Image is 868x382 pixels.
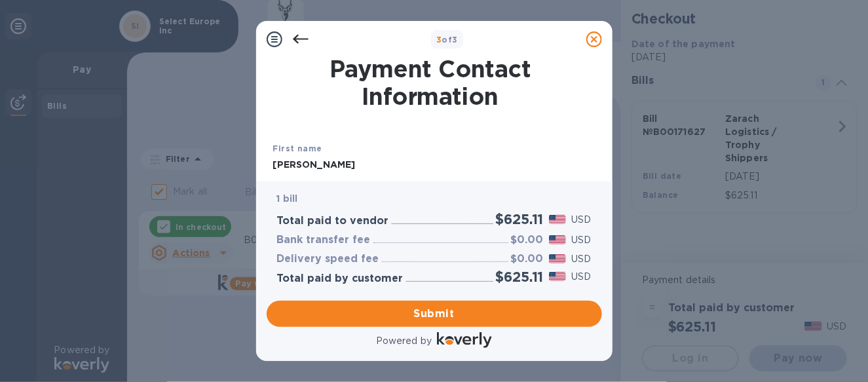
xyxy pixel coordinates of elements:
[436,35,442,45] span: 3
[277,215,389,227] h3: Total paid to vendor
[549,272,567,281] img: USD
[511,253,544,265] h3: $0.00
[571,270,591,284] p: USD
[267,301,602,327] button: Submit
[273,155,588,175] input: Enter your first name
[437,332,492,348] img: Logo
[277,306,592,322] span: Submit
[549,254,567,263] img: USD
[496,211,544,227] h2: $625.11
[376,334,432,348] p: Powered by
[277,273,404,285] h3: Total paid by customer
[496,269,544,285] h2: $625.11
[549,235,567,244] img: USD
[436,35,458,45] b: of 3
[273,143,322,153] b: First name
[571,252,591,266] p: USD
[511,234,544,246] h3: $0.00
[571,233,591,247] p: USD
[273,55,588,110] h1: Payment Contact Information
[549,215,567,224] img: USD
[277,193,298,204] b: 1 bill
[277,253,379,265] h3: Delivery speed fee
[571,213,591,227] p: USD
[277,234,371,246] h3: Bank transfer fee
